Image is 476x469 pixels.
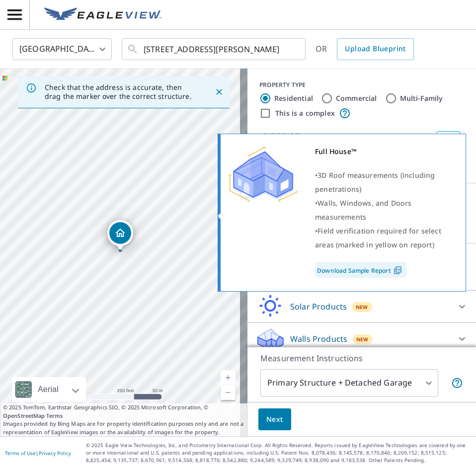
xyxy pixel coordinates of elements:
[260,369,438,397] div: Primary Structure + Detached Garage
[221,370,236,385] a: Current Level 17, Zoom In
[38,1,167,28] a: EV Logo
[86,442,471,464] p: © 2025 Eagle View Technologies, Inc. and Pictometry International Corp. All Rights Reserved. Repo...
[315,168,453,196] div: •
[337,38,413,60] a: Upload Blueprint
[356,335,369,343] span: New
[12,35,112,63] div: [GEOGRAPHIC_DATA]
[290,333,347,345] p: Walls Products
[260,352,463,364] p: Measurement Instructions
[451,377,463,389] span: Your report will include the primary structure and a detached garage if one exists.
[290,301,347,313] p: Solar Products
[266,413,283,426] span: Next
[3,403,244,420] span: © 2025 TomTom, Earthstar Geographics SIO, © 2025 Microsoft Corporation, ©
[3,412,45,419] a: OpenStreetMap
[5,450,71,456] p: |
[391,266,404,275] img: Pdf Icon
[315,224,453,252] div: •
[228,145,298,204] img: Premium
[144,35,285,63] input: Search by address or latitude-longitude
[345,43,405,55] span: Upload Blueprint
[315,145,453,158] div: Full House™
[5,450,36,457] a: Terms of Use
[255,295,468,318] div: Solar ProductsNew
[107,220,133,251] div: Dropped pin, building 1, Residential property, 50612, US Geneseo, IA 50612
[315,262,406,278] a: Download Sample Report
[400,93,443,103] label: Multi-Family
[316,38,414,60] div: OR
[221,385,236,400] a: Current Level 17, Zoom Out
[275,108,335,118] label: This is a complex
[35,377,62,402] div: Aerial
[274,93,313,103] label: Residential
[259,80,464,89] div: PROPERTY TYPE
[39,450,71,457] a: Privacy Policy
[315,226,441,249] span: Field verification required for select areas (marked in yellow on report)
[213,85,226,98] button: Close
[46,412,63,419] a: Terms
[315,170,435,194] span: 3D Roof measurements (including penetrations)
[356,303,368,311] span: New
[336,93,377,103] label: Commercial
[315,196,453,224] div: •
[45,83,197,101] p: Check that the address is accurate, then drag the marker over the correct structure.
[258,408,291,431] button: Next
[315,198,411,222] span: Walls, Windows, and Doors measurements
[255,327,468,351] div: Walls ProductsNew
[44,7,161,22] img: EV Logo
[12,377,86,402] div: Aerial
